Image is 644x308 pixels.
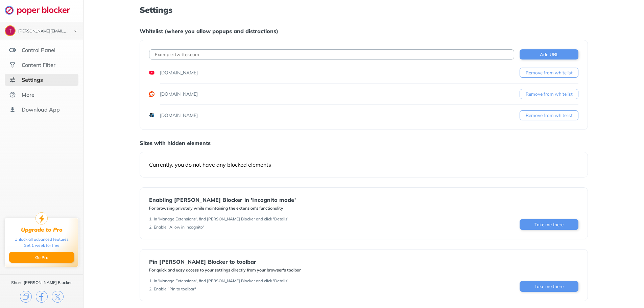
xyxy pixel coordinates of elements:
button: Go Pro [9,252,74,263]
div: In 'Manage Extensions', find [PERSON_NAME] Blocker and click 'Details' [154,216,288,222]
img: favicons [149,91,154,97]
img: about.svg [9,91,16,98]
img: copy.svg [20,291,32,303]
img: settings-selected.svg [9,76,16,83]
button: Remove from whitelist [520,68,578,78]
img: upgrade-to-pro.svg [35,212,48,224]
div: Control Panel [22,47,55,53]
div: Get 1 week for free [24,242,59,248]
div: thomas.foss27@gmail.com [18,29,68,34]
img: features.svg [9,47,16,53]
button: Remove from whitelist [520,89,578,99]
input: Example: twitter.com [149,49,514,60]
div: Settings [22,76,43,83]
img: chevron-bottom-black.svg [72,28,80,35]
button: Take me there [520,219,578,230]
h1: Settings [140,5,588,14]
div: Whitelist (where you allow popups and distractions) [140,28,588,34]
div: 1 . [149,278,152,284]
div: [DOMAIN_NAME] [160,69,198,76]
img: x.svg [52,291,64,303]
div: Enabling [PERSON_NAME] Blocker in 'Incognito mode' [149,197,296,203]
img: favicons [149,70,154,75]
div: Enable "Allow in incognito" [154,224,205,230]
div: 2 . [149,224,152,230]
img: logo-webpage.svg [5,5,77,15]
div: Share [PERSON_NAME] Blocker [11,280,72,285]
div: 2 . [149,286,152,292]
img: favicons [149,113,154,118]
div: 1 . [149,216,152,222]
div: [DOMAIN_NAME] [160,112,198,119]
div: More [22,91,34,98]
button: Take me there [520,281,578,292]
div: In 'Manage Extensions', find [PERSON_NAME] Blocker and click 'Details' [154,278,288,284]
div: For quick and easy access to your settings directly from your browser's toolbar [149,267,301,273]
button: Remove from whitelist [520,110,578,120]
div: Upgrade to Pro [21,227,63,233]
div: Currently, you do not have any blocked elements [149,161,578,168]
div: For browsing privately while maintaining the extension's functionality [149,206,296,211]
div: Unlock all advanced features [15,236,69,242]
img: ACg8ocJIXs6Tgaq8jXs8pF2TOqfn8DiOYc3gJTkVDh7AR3H1_1kcvg=s96-c [5,26,15,35]
div: Enable "Pin to toolbar" [154,286,196,292]
div: Content Filter [22,62,55,68]
div: Pin [PERSON_NAME] Blocker to toolbar [149,259,301,265]
button: Add URL [520,49,578,60]
div: Download App [22,106,60,113]
img: facebook.svg [36,291,48,303]
img: download-app.svg [9,106,16,113]
img: social.svg [9,62,16,68]
div: [DOMAIN_NAME] [160,91,198,97]
div: Sites with hidden elements [140,140,588,146]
